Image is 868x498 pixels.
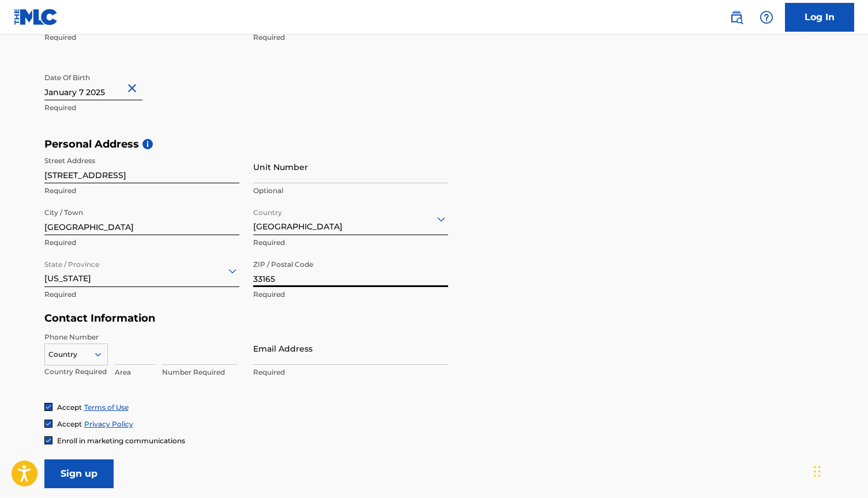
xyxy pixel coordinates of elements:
a: Terms of Use [84,403,129,412]
p: Required [253,289,448,300]
p: Required [253,367,448,378]
button: Close [125,71,142,106]
div: Help [755,6,778,29]
p: Required [253,32,448,43]
a: Privacy Policy [84,420,133,428]
p: Required [44,32,239,43]
span: Enroll in marketing communications [57,436,185,445]
p: Required [44,289,239,300]
label: State / Province [44,252,99,270]
div: Drag [814,454,821,489]
iframe: Chat Widget [810,443,868,498]
p: Required [44,103,239,113]
p: Optional [253,186,448,196]
img: checkbox [45,437,52,444]
p: Number Required [162,367,237,378]
p: Area [115,367,155,378]
div: [GEOGRAPHIC_DATA] [253,205,448,233]
span: i [142,139,153,149]
p: Required [253,237,448,248]
h5: Contact Information [44,312,448,325]
span: Accept [57,420,82,428]
img: MLC Logo [14,9,58,25]
p: Required [44,186,239,196]
p: Required [44,237,239,248]
input: Sign up [44,459,114,488]
img: checkbox [45,420,52,427]
label: Country [253,201,282,218]
img: checkbox [45,403,52,410]
img: search [730,10,743,24]
div: [US_STATE] [44,256,239,285]
h5: Personal Address [44,138,824,151]
a: Public Search [725,6,748,29]
span: Accept [57,403,82,412]
img: help [760,10,773,24]
p: Country Required [44,367,108,377]
a: Log In [785,3,854,32]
